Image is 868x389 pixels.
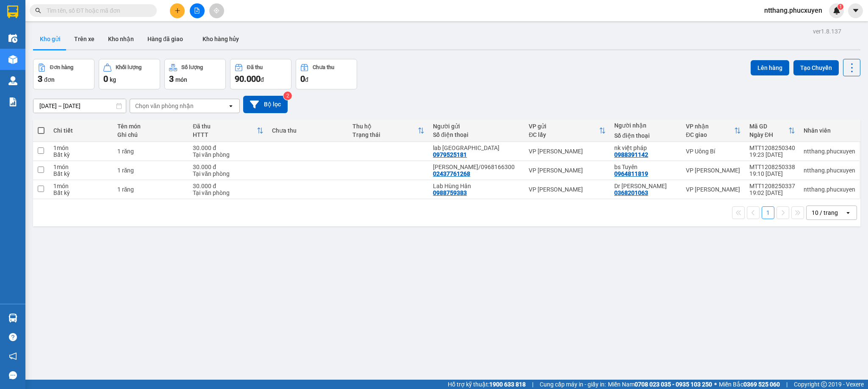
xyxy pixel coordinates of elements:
[272,127,344,134] div: Chưa thu
[804,186,855,193] div: ntthang.phucxuyen
[116,64,141,70] div: Khối lượng
[749,189,795,196] div: 19:02 [DATE]
[67,29,101,49] button: Trên xe
[804,167,855,174] div: ntthang.phucxuyen
[529,167,606,174] div: VP [PERSON_NAME]
[848,3,863,18] button: caret-down
[47,6,147,15] input: Tìm tên, số ĐT hoặc mã đơn
[313,64,334,70] div: Chưa thu
[489,381,526,388] strong: 1900 633 818
[53,144,109,151] div: 1 món
[686,123,734,130] div: VP nhận
[719,380,780,389] span: Miền Bắc
[175,8,180,14] span: plus
[686,186,741,193] div: VP [PERSON_NAME]
[169,74,174,84] span: 3
[749,170,795,177] div: 19:10 [DATE]
[110,76,116,83] span: kg
[103,74,108,84] span: 0
[614,189,648,196] div: 0368201063
[235,74,261,84] span: 90.000
[433,131,520,138] div: Số điện thoại
[433,151,467,158] div: 0979525181
[202,36,239,42] span: Kho hàng hủy
[762,206,774,219] button: 1
[33,99,126,113] input: Select a date range.
[305,76,308,83] span: đ
[793,60,839,75] button: Tạo Chuyến
[33,29,67,49] button: Kho gửi
[852,7,860,14] span: caret-down
[686,131,734,138] div: ĐC giao
[261,76,264,83] span: đ
[8,34,17,43] img: warehouse-icon
[749,131,788,138] div: Ngày ĐH
[193,164,263,170] div: 30.000 đ
[117,167,185,174] div: 1 răng
[227,103,234,109] svg: open
[300,74,305,84] span: 0
[433,170,470,177] div: 02437761268
[448,380,526,389] span: Hỗ trợ kỹ thuật:
[193,170,263,177] div: Tại văn phòng
[194,8,200,14] span: file-add
[812,208,838,217] div: 10 / trang
[529,123,599,130] div: VP gửi
[296,59,357,89] button: Chưa thu0đ
[837,4,843,10] sup: 1
[243,96,288,113] button: Bộ lọc
[193,123,256,130] div: Đã thu
[141,29,190,49] button: Hàng đã giao
[433,144,520,151] div: lab Phú Thành
[686,148,741,155] div: VP Uông Bí
[614,164,677,170] div: bs Tuyên
[433,183,520,189] div: Lab Hùng Hân
[348,119,429,142] th: Toggle SortBy
[247,64,263,70] div: Đã thu
[352,123,418,130] div: Thu hộ
[9,333,17,341] span: question-circle
[614,170,648,177] div: 0964811819
[9,352,17,360] span: notification
[283,92,292,100] sup: 2
[8,55,17,64] img: warehouse-icon
[682,119,745,142] th: Toggle SortBy
[193,151,263,158] div: Tại văn phòng
[117,148,185,155] div: 1 răng
[786,380,788,389] span: |
[532,380,533,389] span: |
[749,183,795,189] div: MTT1208250337
[743,381,780,388] strong: 0369 525 060
[804,127,855,134] div: Nhân viên
[608,380,712,389] span: Miền Nam
[614,144,677,151] div: nk việt pháp
[749,151,795,158] div: 19:23 [DATE]
[614,151,648,158] div: 0988391142
[117,123,185,130] div: Tên món
[352,131,418,138] div: Trạng thái
[751,60,789,75] button: Lên hàng
[209,3,224,18] button: aim
[749,144,795,151] div: MTT1208250340
[614,122,677,129] div: Người nhận
[50,64,73,70] div: Đơn hàng
[53,183,109,189] div: 1 món
[117,131,185,138] div: Ghi chú
[214,8,219,14] span: aim
[821,381,827,387] span: copyright
[99,59,160,89] button: Khối lượng0kg
[845,209,851,216] svg: open
[9,371,17,379] span: message
[529,131,599,138] div: ĐC lấy
[524,119,610,142] th: Toggle SortBy
[53,164,109,170] div: 1 món
[757,5,829,16] span: ntthang.phucxuyen
[433,123,520,130] div: Người gửi
[53,189,109,196] div: Bất kỳ
[193,189,263,196] div: Tại văn phòng
[833,7,840,14] img: icon-new-feature
[433,164,520,170] div: Lad Vũ Gia/0968166300
[714,383,717,386] span: ⚪️
[230,59,291,89] button: Đã thu90.000đ
[53,127,109,134] div: Chi tiết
